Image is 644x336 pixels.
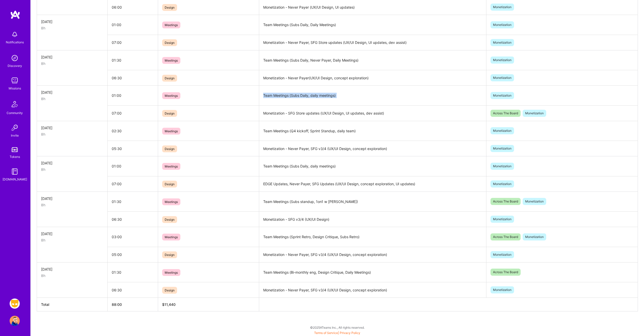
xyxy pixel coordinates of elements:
[108,192,158,212] td: 01:30
[162,234,180,240] span: Meetings
[490,145,514,152] span: Monetization
[162,181,177,188] span: Design
[41,231,103,236] div: [DATE]
[490,4,514,11] span: Monetization
[162,198,180,205] span: Meetings
[41,19,103,24] div: [DATE]
[41,202,103,208] div: 8h
[41,273,103,278] div: 8h
[108,176,158,192] td: 07:00
[10,123,20,133] img: Invite
[259,35,486,50] td: Monetization - Never Payer, SFG Store updates (UX/UI Design, UI updates, dev assist)
[108,247,158,262] td: 05:00
[490,198,521,205] span: Across The Board
[490,180,514,188] span: Monetization
[259,105,486,121] td: Monetization - SFG Store updates (UX/UI Design, UI updates, dev assist)
[108,156,158,176] td: 01:00
[41,132,103,137] div: 8h
[314,331,360,335] span: |
[259,247,486,262] td: Monetization - Never Payer, SFG v3/4 (UX/UI Design, concept exploration)
[162,128,180,135] span: Meetings
[259,50,486,70] td: Team Meetings (Subs Daily, Never Payer, Daily Meetings)
[10,29,20,40] img: bell
[259,262,486,282] td: Team Meetings (Bi-monthly eng, Design Critique, Daily Meetings)
[108,212,158,227] td: 06:30
[11,133,19,138] div: Invite
[12,147,18,152] img: tokens
[162,251,177,258] span: Design
[162,4,177,11] span: Design
[41,160,103,166] div: [DATE]
[259,227,486,247] td: Team Meetings (Sprint Retro, Design Critique, Subs Retro)
[41,167,103,172] div: 8h
[259,212,486,227] td: Monetization - SFG v3/4 (UX/UI Design)
[490,92,514,99] span: Monetization
[41,90,103,95] div: [DATE]
[10,10,20,19] img: logo
[108,86,158,106] td: 01:00
[259,282,486,298] td: Monetization - Never Payer, SFG v3/4 (UX/UI Design, concept exploration)
[108,15,158,35] td: 01:00
[490,216,514,223] span: Monetization
[490,269,521,276] span: Across The Board
[108,298,158,311] th: 88:00
[108,141,158,156] td: 05:30
[523,198,546,205] span: Monetization
[259,121,486,141] td: Team Meetings (Q4 kickoff, Sprint Standup, daily team)
[10,76,20,86] img: teamwork
[41,125,103,130] div: [DATE]
[108,105,158,121] td: 07:00
[490,127,514,134] span: Monetization
[259,156,486,176] td: Team Meetings (Subs Daily, daily meetings)
[30,321,644,334] div: © 2025 ATeams Inc., All rights reserved.
[162,269,180,276] span: Meetings
[523,110,546,117] span: Monetization
[259,15,486,35] td: Team Meetings (Subs Daily, Daily Meetings)
[8,63,22,68] div: Discovery
[10,166,20,177] img: guide book
[9,98,21,110] img: Community
[259,176,486,192] td: EDGE Updates, Never Payer, SFG Updates (UX/UI Design, concept exploration, UI updates)
[162,75,177,82] span: Design
[490,21,514,28] span: Monetization
[37,298,108,311] th: Total
[41,25,103,31] div: 8h
[162,287,177,294] span: Design
[41,237,103,243] div: 8h
[41,267,103,272] div: [DATE]
[10,316,20,326] img: User Avatar
[162,57,180,64] span: Meetings
[162,22,180,28] span: Meetings
[108,121,158,141] td: 02:30
[162,39,177,46] span: Design
[41,61,103,66] div: 8h
[162,110,177,117] span: Design
[10,154,20,159] div: Tokens
[490,39,514,46] span: Monetization
[490,233,521,240] span: Across The Board
[340,331,360,335] a: Privacy Policy
[8,316,21,326] a: User Avatar
[162,163,180,170] span: Meetings
[162,92,180,99] span: Meetings
[259,141,486,156] td: Monetization - Never Payer, SFG v3/4 (UX/UI Design, concept exploration)
[490,251,514,258] span: Monetization
[3,177,27,182] div: [DOMAIN_NAME]
[108,35,158,50] td: 07:00
[162,145,177,152] span: Design
[41,54,103,60] div: [DATE]
[108,70,158,86] td: 06:30
[108,50,158,70] td: 01:30
[162,216,177,223] span: Design
[490,74,514,81] span: Monetization
[490,57,514,64] span: Monetization
[259,192,486,212] td: Team Meetings (Subs standup, 1on1 w [PERSON_NAME])
[10,53,20,63] img: discovery
[259,70,486,86] td: Monetization - Never Payer(UX/UI Design, concept exploration)
[490,286,514,293] span: Monetization
[259,86,486,106] td: Team Meetings (Subs Daily, daily meetings)
[490,110,521,117] span: Across The Board
[523,233,546,240] span: Monetization
[6,40,24,45] div: Notifications
[10,298,20,309] img: Grindr: Design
